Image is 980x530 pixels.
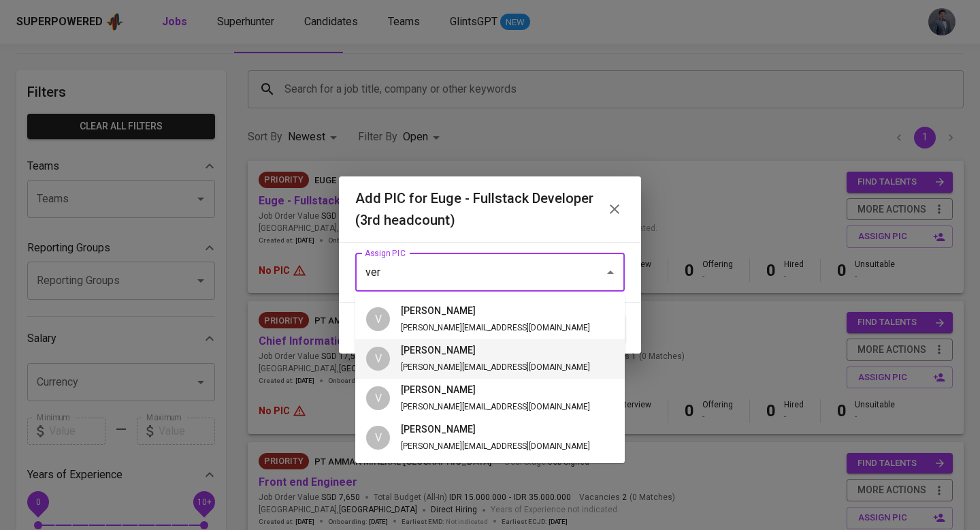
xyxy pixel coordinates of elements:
span: [PERSON_NAME][EMAIL_ADDRESS][DOMAIN_NAME] [401,323,590,332]
div: V [366,347,390,371]
span: [PERSON_NAME][EMAIL_ADDRESS][DOMAIN_NAME] [401,402,590,411]
span: [PERSON_NAME][EMAIL_ADDRESS][DOMAIN_NAME] [401,441,590,451]
div: V [366,426,390,450]
div: V [366,307,390,331]
span: [PERSON_NAME][EMAIL_ADDRESS][DOMAIN_NAME] [401,362,590,372]
h6: [PERSON_NAME] [401,304,590,319]
h6: Add PIC for Euge - Fullstack Developer (3rd headcount) [355,187,593,231]
h6: [PERSON_NAME] [401,422,590,437]
div: V [366,386,390,410]
h6: [PERSON_NAME] [401,343,590,358]
button: Close [601,263,620,282]
h6: [PERSON_NAME] [401,383,590,398]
